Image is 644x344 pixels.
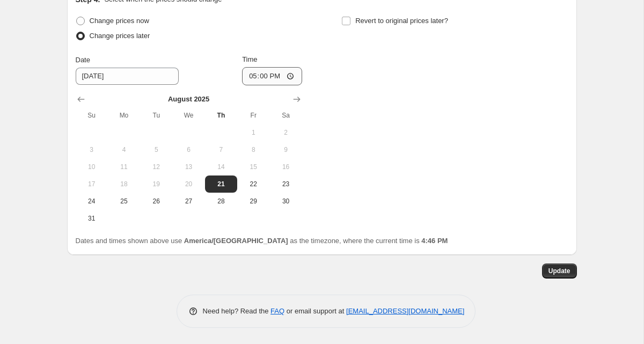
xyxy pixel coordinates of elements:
[237,124,269,141] button: Friday August 1 2025
[140,193,172,210] button: Tuesday August 26 2025
[144,180,168,188] span: 19
[209,163,233,171] span: 14
[346,307,464,315] a: [EMAIL_ADDRESS][DOMAIN_NAME]
[209,145,233,154] span: 7
[269,175,302,193] button: Saturday August 23 2025
[242,67,302,85] input: 12:00
[172,175,204,193] button: Wednesday August 20 2025
[205,107,237,124] th: Thursday
[274,197,297,206] span: 30
[269,124,302,141] button: Saturday August 2 2025
[274,128,297,137] span: 2
[108,107,140,124] th: Monday
[76,210,108,227] button: Sunday August 31 2025
[355,17,448,25] span: Revert to original prices later?
[80,111,104,120] span: Su
[274,111,297,120] span: Sa
[274,145,297,154] span: 9
[80,163,104,171] span: 10
[205,158,237,175] button: Thursday August 14 2025
[80,145,104,154] span: 3
[542,264,577,279] button: Update
[241,197,265,206] span: 29
[172,107,204,124] th: Wednesday
[108,175,140,193] button: Monday August 18 2025
[269,193,302,210] button: Saturday August 30 2025
[284,307,346,315] span: or email support at
[203,307,271,315] span: Need help? Read the
[237,175,269,193] button: Friday August 22 2025
[269,158,302,175] button: Saturday August 16 2025
[74,92,89,107] button: Show previous month, July 2025
[237,141,269,158] button: Friday August 8 2025
[205,175,237,193] button: Today Thursday August 21 2025
[270,307,284,315] a: FAQ
[184,237,288,245] b: America/[GEOGRAPHIC_DATA]
[421,237,448,245] b: 4:46 PM
[172,193,204,210] button: Wednesday August 27 2025
[80,197,104,206] span: 24
[177,197,200,206] span: 27
[112,197,136,206] span: 25
[76,158,108,175] button: Sunday August 10 2025
[108,141,140,158] button: Monday August 4 2025
[269,107,302,124] th: Saturday
[112,111,136,120] span: Mo
[112,145,136,154] span: 4
[76,193,108,210] button: Sunday August 24 2025
[177,163,200,171] span: 13
[289,92,304,107] button: Show next month, September 2025
[76,237,448,245] span: Dates and times shown above use as the timezone, where the current time is
[140,141,172,158] button: Tuesday August 5 2025
[205,193,237,210] button: Thursday August 28 2025
[90,17,149,25] span: Change prices now
[205,141,237,158] button: Thursday August 7 2025
[90,32,150,40] span: Change prices later
[242,55,257,63] span: Time
[76,56,90,64] span: Date
[241,128,265,137] span: 1
[241,180,265,188] span: 22
[144,145,168,154] span: 5
[237,107,269,124] th: Friday
[112,180,136,188] span: 18
[172,158,204,175] button: Wednesday August 13 2025
[144,111,168,120] span: Tu
[177,145,200,154] span: 6
[80,214,104,223] span: 31
[177,180,200,188] span: 20
[172,141,204,158] button: Wednesday August 6 2025
[548,267,570,275] span: Update
[177,111,200,120] span: We
[274,180,297,188] span: 23
[140,158,172,175] button: Tuesday August 12 2025
[76,107,108,124] th: Sunday
[144,163,168,171] span: 12
[108,193,140,210] button: Monday August 25 2025
[144,197,168,206] span: 26
[241,145,265,154] span: 8
[241,111,265,120] span: Fr
[76,68,179,85] input: 8/21/2025
[108,158,140,175] button: Monday August 11 2025
[76,141,108,158] button: Sunday August 3 2025
[241,163,265,171] span: 15
[269,141,302,158] button: Saturday August 9 2025
[112,163,136,171] span: 11
[76,175,108,193] button: Sunday August 17 2025
[209,180,233,188] span: 21
[209,197,233,206] span: 28
[209,111,233,120] span: Th
[80,180,104,188] span: 17
[237,193,269,210] button: Friday August 29 2025
[140,175,172,193] button: Tuesday August 19 2025
[140,107,172,124] th: Tuesday
[237,158,269,175] button: Friday August 15 2025
[274,163,297,171] span: 16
